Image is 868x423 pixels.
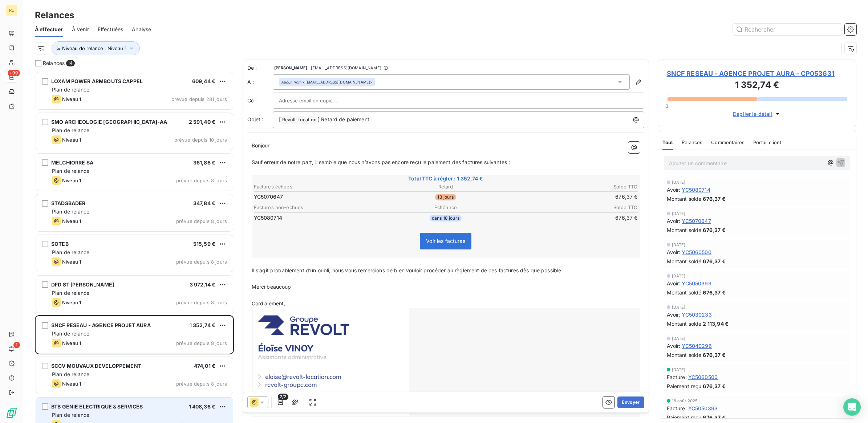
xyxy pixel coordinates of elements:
span: Analyse [132,26,151,33]
span: Merci beaucoup [252,284,291,290]
span: [DATE] [672,274,686,278]
span: Plan de relance [52,249,89,255]
label: À : [247,78,273,86]
span: Total TTC à régler : 1 352,74 € [253,175,639,182]
div: RL [6,4,17,16]
span: Plan de relance [52,330,89,337]
span: Niveau 1 [62,178,81,183]
span: 18 août 2025 [672,399,698,403]
span: Relances [43,60,65,67]
span: Tout [662,139,673,145]
span: 676,37 € [703,195,725,203]
th: Retard [382,183,510,191]
span: Plan de relance [52,168,89,174]
span: prévue depuis 8 jours [176,259,227,265]
div: Open Intercom Messenger [843,398,861,416]
button: Envoyer [617,396,644,408]
td: YC5080714 [253,214,381,222]
span: Avoir : [667,342,681,350]
td: 676,37 € [510,193,638,201]
span: [DATE] [672,211,686,216]
span: ] Retard de paiement [318,116,369,122]
span: SOTEB [51,241,69,247]
span: Montant soldé [667,257,702,265]
span: 0 [665,103,668,109]
span: YC5030233 [682,311,711,318]
span: 676,37 € [703,226,725,234]
em: Aucun nom [281,80,301,85]
span: Revolt Location [281,116,317,124]
button: Déplier le détail [731,110,783,118]
span: YC5060500 [688,373,718,381]
span: Niveau 1 [62,96,81,102]
span: [DATE] [672,243,686,247]
span: [ [279,116,281,122]
span: +99 [8,70,20,76]
span: MELCHIORRE SA [51,159,93,166]
span: BTB GENIE ELECTRIQUE & SERVICES [51,403,143,410]
span: 1 408,36 € [189,403,216,410]
span: 1 352,74 € [190,322,216,328]
span: SCCV MOUVAUX DEVELOPPEMENT [51,363,141,369]
span: Voir les factures [426,238,465,244]
span: STADSBADER [51,200,86,206]
span: Niveau 1 [62,340,81,346]
span: 609,44 € [192,78,215,84]
span: Niveau 1 [62,300,81,305]
span: 3 972,14 € [190,281,216,288]
span: Plan de relance [52,412,89,418]
th: Solde TTC [510,183,638,191]
span: SNCF RESEAU - AGENCE PROJET AURA - CP053631 [667,69,848,78]
h3: 1 352,74 € [667,78,848,93]
span: [DATE] [672,180,686,184]
span: 347,84 € [193,200,215,206]
label: Cc : [247,97,273,104]
span: prévue depuis 8 jours [176,218,227,224]
span: Commentaires [711,139,745,145]
span: dans 18 jours [430,215,462,221]
span: Niveau 1 [62,218,81,224]
span: Plan de relance [52,208,89,215]
span: prévue depuis 8 jours [176,300,227,305]
span: YC5040296 [682,342,711,350]
div: grid [35,71,234,423]
td: 676,37 € [510,214,638,222]
span: prévue depuis 10 jours [174,137,227,143]
span: 2 591,40 € [189,119,216,125]
span: Cordialement, [252,300,285,306]
span: 361,86 € [193,159,215,166]
span: Bonjour [252,142,270,149]
span: Avoir : [667,311,681,318]
span: SMO ARCHEOLOGIE [GEOGRAPHIC_DATA]-AA [51,119,167,125]
span: Portail client [753,139,781,145]
span: Niveau 1 [62,259,81,265]
span: SNCF RESEAU - AGENCE PROJET AURA [51,322,151,328]
span: Il s’agit probablement d’un oubli, nous vous remercions de bien vouloir procéder au règlement de ... [252,267,563,273]
span: 676,37 € [703,382,725,390]
th: Factures non-échues [253,204,381,211]
h3: Relances [35,9,74,22]
span: Avoir : [667,217,681,225]
span: Sauf erreur de notre part, il semble que nous n’avons pas encore reçu le paiement des factures su... [252,159,510,165]
span: Niveau de relance : Niveau 1 [62,45,126,51]
span: Niveau 1 [62,137,81,143]
span: À venir [72,26,89,33]
span: YC5060500 [682,248,711,256]
span: Déplier le détail [733,110,772,118]
span: Plan de relance [52,290,89,296]
span: Objet : [247,116,264,122]
span: 2/2 [278,394,288,400]
span: 1 [13,342,20,348]
span: prévue depuis 281 jours [171,96,227,102]
span: Facture : [667,373,687,381]
span: Relances [682,139,702,145]
span: 676,37 € [703,289,725,296]
span: YC5050393 [682,280,711,287]
input: Adresse email en copie ... [279,95,357,106]
span: Paiement reçu [667,382,702,390]
span: Montant soldé [667,226,702,234]
span: 676,37 € [703,351,725,359]
span: LOXAM POWER ARMBOUTS CAPPEL [51,78,143,84]
span: Avoir : [667,186,681,194]
span: Montant soldé [667,320,702,328]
